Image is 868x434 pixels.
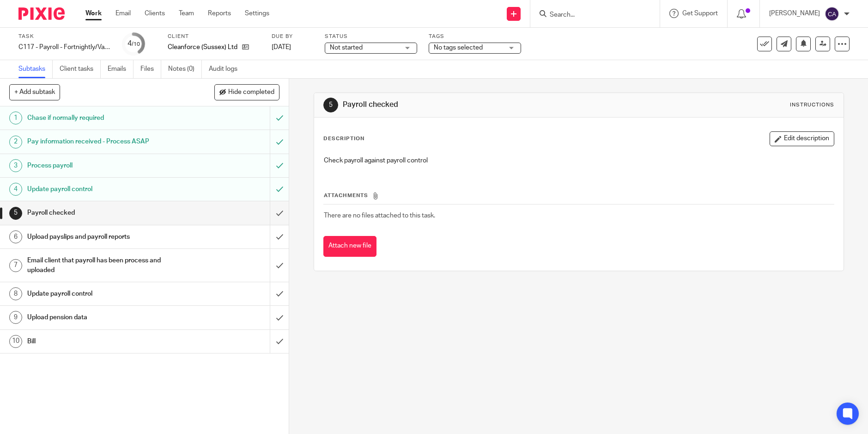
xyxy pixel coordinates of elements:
a: Audit logs [209,60,244,78]
div: 1 [9,112,22,124]
small: /10 [132,42,140,47]
a: Reports [208,9,231,18]
label: Client [168,33,260,40]
a: Settings [245,9,269,18]
h1: Bill [27,335,183,348]
h1: Pay information received - Process ASAP [27,135,183,149]
h1: Upload pension data [27,310,183,324]
div: 9 [9,311,22,324]
div: 2 [9,136,22,149]
a: Notes (0) [168,60,202,78]
h1: Payroll checked [27,206,183,220]
div: 10 [9,335,22,348]
p: Description [323,135,364,143]
a: Clients [145,9,165,18]
input: Search [549,11,632,19]
div: 7 [9,259,22,272]
span: Get Support [682,10,718,17]
a: Client tasks [60,60,101,78]
div: C117 - Payroll - Fortnightly/Variable wages/Pension [18,43,111,52]
h1: Update payroll control [27,182,183,196]
img: Pixie [18,7,65,20]
span: There are no files attached to this task. [324,212,435,219]
button: Edit description [770,131,834,146]
div: 4 [9,183,22,196]
div: 5 [9,207,22,220]
h1: Chase if normally required [27,111,183,125]
span: Hide completed [228,89,274,96]
label: Task [18,33,111,40]
label: Due by [272,33,313,40]
a: Work [85,9,102,18]
div: 6 [9,230,22,243]
span: No tags selected [434,44,483,51]
h1: Email client that payroll has been process and uploaded [27,254,183,277]
a: Email [115,9,131,18]
h1: Update payroll control [27,287,183,301]
a: Files [140,60,161,78]
p: Cleanforce (Sussex) Ltd [168,43,237,52]
div: Instructions [790,101,834,109]
label: Tags [429,33,521,40]
h1: Payroll checked [343,100,598,110]
button: Attach new file [323,236,376,257]
a: Emails [108,60,134,78]
label: Status [325,33,417,40]
h1: Upload payslips and payroll reports [27,230,183,244]
span: Attachments [324,193,368,198]
button: Hide completed [214,84,279,100]
div: 8 [9,287,22,300]
div: 3 [9,159,22,172]
div: 4 [127,38,140,49]
p: Check payroll against payroll control [324,156,834,165]
a: Subtasks [18,60,53,78]
img: svg%3E [825,6,839,21]
h1: Process payroll [27,159,183,173]
p: [PERSON_NAME] [769,9,820,18]
span: Not started [330,44,363,51]
button: + Add subtask [9,84,60,100]
a: Team [179,9,194,18]
div: 5 [323,98,338,112]
span: [DATE] [272,44,291,50]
